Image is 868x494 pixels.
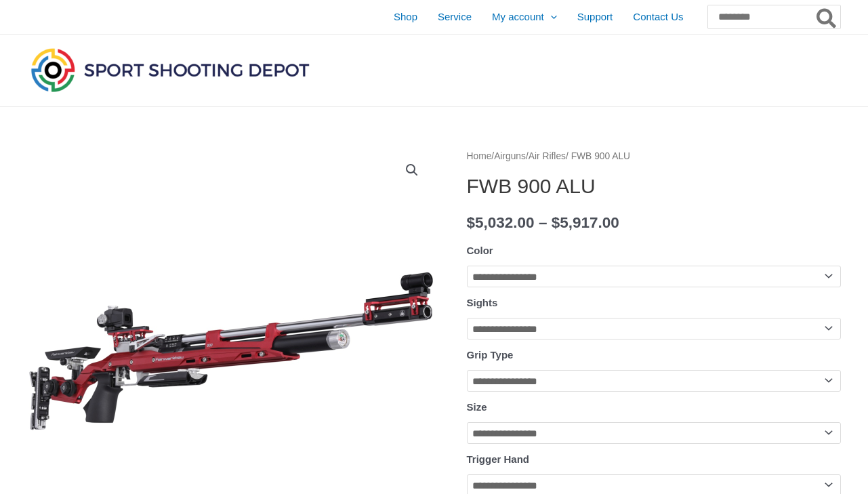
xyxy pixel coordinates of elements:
[529,151,566,161] a: Air Rifles
[467,148,841,165] nav: Breadcrumb
[494,151,526,161] a: Airguns
[814,5,840,28] button: Search
[467,174,841,199] h1: FWB 900 ALU
[28,45,312,95] img: Sport Shooting Depot
[400,158,424,182] a: View full-screen image gallery
[467,297,498,308] label: Sights
[467,349,514,361] label: Grip Type
[467,401,487,413] label: Size
[467,151,492,161] a: Home
[467,214,535,231] bdi: 5,032.00
[552,214,619,231] bdi: 5,917.00
[539,214,547,231] span: –
[467,214,476,231] span: $
[467,245,493,256] label: Color
[467,453,530,465] label: Trigger Hand
[552,214,560,231] span: $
